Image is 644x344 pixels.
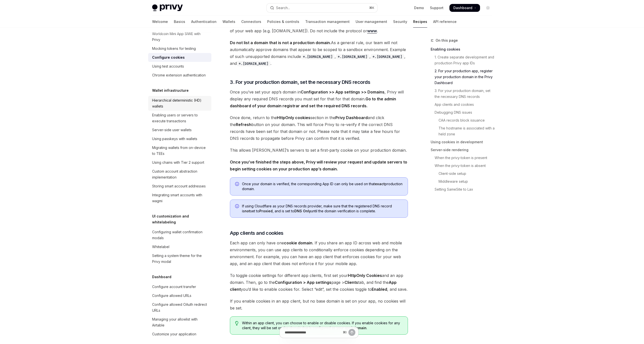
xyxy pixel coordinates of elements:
[148,282,211,291] a: Configure account transfer
[230,160,407,171] strong: Once you’ve finished the steps above, Privy will review your request and update servers to begin ...
[152,183,206,189] div: Storing smart account addresses
[375,182,385,186] strong: exact
[148,44,211,53] a: Mocking tokens for testing
[348,329,355,336] button: Send message
[230,239,408,267] span: Each app can only have one . If you share an app ID across web and mobile environments, you can u...
[148,134,211,143] a: Using passkeys with wallets
[276,5,290,11] div: Search...
[305,16,350,28] a: Transaction management
[152,244,169,250] div: Whitelabel
[431,138,496,146] a: Using cookies in development
[152,192,208,204] div: Integrating smart accounts with wagmi
[431,146,496,154] a: Server-side rendering
[241,16,261,28] a: Connectors
[148,251,211,266] a: Setting a system theme for the Privy modal
[148,167,211,182] a: Custom account abstraction implementation
[235,182,240,187] svg: Info
[148,53,211,62] a: Configure cookies
[267,3,377,12] button: Open search
[431,87,496,101] a: 3. For your production domain, set the necessary DNS records
[285,327,341,338] input: Ask a question...
[148,315,211,330] a: Managing your allowlist with Airtable
[230,230,283,236] span: App clients and cookies
[267,16,299,28] a: Policies & controls
[152,63,184,69] div: Using test accounts
[369,6,374,10] span: ⌘ K
[152,213,211,225] h5: UI customization and whitelabeling
[242,321,403,330] span: Within an app client, you can choose to enable or disable cookies. If you enable cookies for any ...
[152,112,208,124] div: Enabling users or servers to execute transactions
[230,40,331,45] strong: Do not list a domain that is not a production domain.
[484,4,492,12] button: Toggle dark mode
[371,54,404,59] code: *.[DOMAIN_NAME]
[431,45,496,53] a: Enabling cookies
[449,4,480,12] a: Dashboard
[152,253,208,265] div: Setting a system theme for the Privy modal
[367,28,377,34] a: www
[431,162,496,170] a: When the privy-token is absent
[259,209,273,213] strong: Proxied
[237,61,270,66] code: *.[DOMAIN_NAME]
[148,126,211,134] a: Server-side user wallets
[148,291,211,300] a: Configure allowed URLs
[148,191,211,205] a: Integrating smart accounts with wagmi
[152,46,196,52] div: Mocking tokens for testing
[148,96,211,111] a: Hierarchical deterministic (HD) wallets
[242,181,403,191] span: Once your domain is verified, the corresponding App ID can only be used on that production domain.
[148,182,211,191] a: Storing smart account addresses
[148,330,211,339] a: Customize your application
[148,62,211,71] a: Using test accounts
[152,160,204,165] div: Using chains with Tier 2 support
[244,209,250,213] strong: not
[152,72,206,78] div: Chrome extension authentication
[344,280,358,285] strong: Clients
[235,321,239,326] svg: Tip
[148,242,211,251] a: Whitelabel
[430,5,443,10] a: Support
[433,16,457,28] a: API reference
[148,71,211,80] a: Chrome extension authentication
[414,5,424,10] a: Demo
[393,16,407,28] a: Security
[335,115,368,120] strong: Privy Dashboard
[431,109,496,116] a: Debugging DNS issues
[356,16,387,28] a: User management
[431,185,496,193] a: Setting SameSite to Lax
[453,5,472,10] span: Dashboard
[148,300,211,315] a: Configure allowed OAuth redirect URLs
[152,16,168,28] a: Welcome
[431,124,496,138] a: The hostname is associated with a held zone
[152,302,208,313] div: Configure allowed OAuth redirect URLs
[152,274,171,280] h5: Dashboard
[152,97,208,109] div: Hierarchical deterministic (HD) wallets
[152,136,197,142] div: Using passkeys with wallets
[431,170,496,178] a: Client-side setup
[148,143,211,158] a: Migrating wallets from on-device to TEEs
[431,101,496,109] a: App clients and cookies
[294,209,311,213] strong: DNS Only
[230,89,408,109] span: Once you’ve set your app’s domain in , Privy will display any required DNS records you must set f...
[152,293,191,299] div: Configure allowed URLs
[148,158,211,167] a: Using chains with Tier 2 support
[230,147,408,154] span: This allows [PERSON_NAME]’s servers to set a first-party cookie on your production domain.
[413,16,427,28] a: Recipes
[152,145,208,157] div: Migrating wallets from on-device to TEEs
[148,29,211,44] a: Worldcoin Mini App SIWE with Privy
[436,37,458,43] span: On this page
[152,31,208,43] div: Worldcoin Mini App SIWE with Privy
[275,280,331,285] strong: Configuration > App settings
[174,16,185,28] a: Basics
[431,116,496,124] a: CAA records block issuance
[152,229,208,241] div: Configuring wallet confirmation modals
[152,168,208,180] div: Custom account abstraction implementation
[152,331,196,337] div: Customize your application
[148,228,211,242] a: Configuring wallet confirmation modals
[336,54,369,59] code: *.[DOMAIN_NAME]
[431,53,496,67] a: 1. Create separate development and production Privy app IDs
[230,39,408,67] span: As a general rule, our team will not automatically approve domains that appear to be scoped to a ...
[431,154,496,162] a: When the privy-token is present
[230,79,370,86] span: 3. For your production domain, set the necessary DNS records
[230,272,408,293] span: To toggle cookie settings for different app clients, first set your and an app domain. Then, go t...
[301,90,384,94] strong: Configuration >> App settings >> Domains
[222,16,235,28] a: Wallets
